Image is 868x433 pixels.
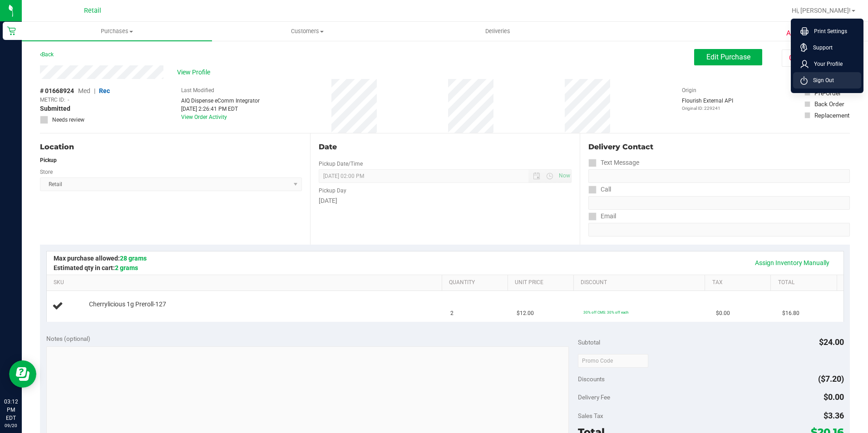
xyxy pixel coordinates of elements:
a: View Order Activity [181,114,227,120]
span: Sales Tax [578,412,603,419]
span: $24.00 [819,337,844,347]
span: - [68,96,69,104]
span: Notes (optional) [46,335,90,342]
span: $3.36 [824,411,844,420]
label: Origin [682,86,696,94]
div: AIQ Dispense eComm Integrator [181,97,260,105]
span: Sign Out [808,76,834,85]
span: Hi, [PERSON_NAME]! [792,7,851,14]
div: Flourish External API [682,97,733,112]
label: Email [588,210,616,223]
span: Delivery Fee [578,394,610,401]
inline-svg: Retail [7,26,16,35]
div: Location [40,142,302,153]
span: Cherrylicious 1g Preroll-127 [89,300,166,309]
span: ($7.20) [818,374,844,384]
div: Date [319,142,572,153]
label: Store [40,168,53,176]
span: Purchases [22,27,212,35]
a: Support [800,43,858,52]
span: Support [808,43,833,52]
a: Deliveries [403,22,593,41]
div: Delivery Contact [588,142,850,153]
span: 2 grams [115,264,138,271]
span: Med [78,87,90,94]
span: Your Profile [809,59,843,69]
a: Customers [212,22,402,41]
a: Discount [581,279,701,286]
span: $0.00 [824,392,844,402]
span: View Profile [177,68,213,77]
div: Replacement [814,111,849,120]
span: 28 grams [120,255,147,262]
a: SKU [54,279,438,286]
input: Format: (999) 999-9999 [588,169,850,183]
span: $0.00 [716,309,730,318]
a: Purchases [22,22,212,41]
span: 30% off CMS: 30% off each [583,310,628,315]
a: Assign Inventory Manually [749,255,835,271]
input: Format: (999) 999-9999 [588,196,850,210]
span: Edit Purchase [706,53,750,61]
label: Call [588,183,611,196]
span: # 01668924 [40,86,74,96]
a: Unit Price [515,279,570,286]
a: Total [778,279,833,286]
button: Edit Purchase [694,49,762,65]
iframe: Resource center [9,360,36,388]
p: Original ID: 229241 [682,105,733,112]
span: $12.00 [517,309,534,318]
div: Back Order [814,99,844,108]
span: Retail [84,7,101,15]
span: $16.80 [782,309,799,318]
a: Quantity [449,279,504,286]
p: 03:12 PM EDT [4,398,18,422]
strong: Pickup [40,157,57,163]
span: 2 [450,309,454,318]
button: Cancel Purchase [782,49,850,67]
span: Print Settings [809,27,847,36]
div: [DATE] 2:26:41 PM EDT [181,105,260,113]
span: | [94,87,95,94]
span: Discounts [578,371,605,387]
span: Awaiting Payment [786,28,842,39]
label: Pickup Day [319,187,346,195]
input: Promo Code [578,354,648,368]
label: Last Modified [181,86,214,94]
label: Text Message [588,156,639,169]
span: METRC ID: [40,96,65,104]
div: [DATE] [319,196,572,206]
span: Needs review [52,116,84,124]
li: Sign Out [793,72,861,89]
span: Max purchase allowed: [54,255,147,262]
span: Customers [212,27,402,35]
span: Estimated qty in cart: [54,264,138,271]
a: Back [40,51,54,58]
span: Deliveries [473,27,523,35]
span: Submitted [40,104,70,113]
span: Subtotal [578,339,600,346]
p: 09/20 [4,422,18,429]
span: Rec [99,87,110,94]
label: Pickup Date/Time [319,160,363,168]
a: Tax [712,279,767,286]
